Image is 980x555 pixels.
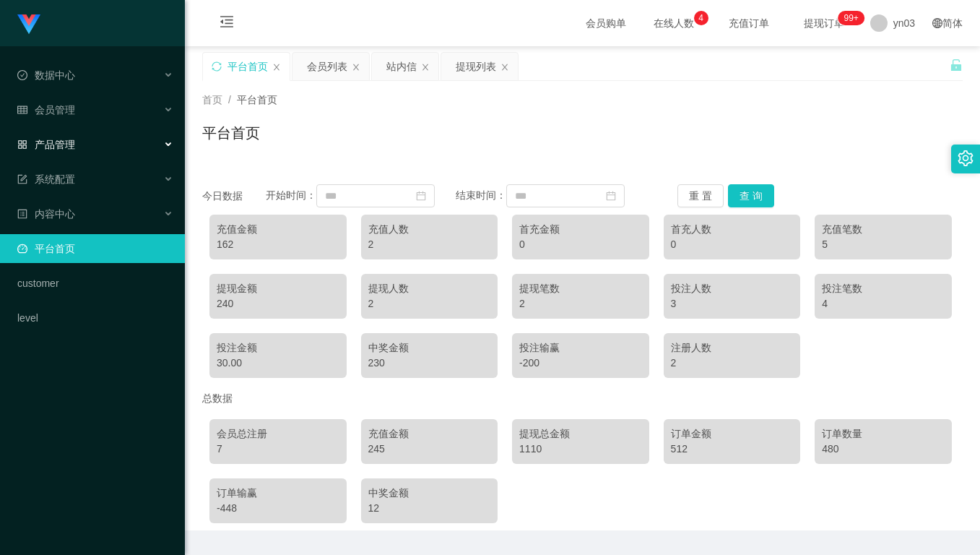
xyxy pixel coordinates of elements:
[932,18,942,28] i: 图标: global
[822,296,945,311] div: 4
[217,426,339,442] div: 会员总注册
[606,191,616,201] i: 图标: calendar
[368,486,491,501] div: 中奖金额
[519,237,642,252] div: 0
[671,222,794,237] div: 首充人数
[519,340,642,356] div: 投注输赢
[671,442,794,457] div: 512
[217,356,339,371] div: 30.00
[17,139,27,150] i: 图标: appstore-o
[368,222,491,237] div: 充值人数
[671,426,794,442] div: 订单金额
[237,94,277,106] span: 平台首页
[17,70,27,80] i: 图标: check-circle-o
[416,191,426,201] i: 图标: calendar
[421,63,430,72] i: 图标: close
[368,237,491,252] div: 2
[17,209,27,219] i: 图标: profile
[519,356,642,371] div: -200
[822,237,945,252] div: 5
[368,281,491,296] div: 提现人数
[17,234,173,263] a: 图标: dashboard平台首页
[671,296,794,311] div: 3
[368,356,491,371] div: 230
[838,11,864,25] sup: 270
[17,104,75,116] span: 会员管理
[698,11,703,25] p: 4
[217,486,339,501] div: 订单输赢
[217,237,339,252] div: 162
[721,18,776,28] span: 充值订单
[17,139,75,150] span: 产品管理
[456,53,496,80] div: 提现列表
[202,385,963,412] div: 总数据
[17,208,75,220] span: 内容中心
[368,442,491,457] div: 245
[519,442,642,457] div: 1110
[352,63,360,72] i: 图标: close
[950,59,963,72] i: 图标: unlock
[822,281,945,296] div: 投注笔数
[368,340,491,356] div: 中奖金额
[671,281,794,296] div: 投注人数
[307,53,347,80] div: 会员列表
[217,222,339,237] div: 充值金额
[17,173,75,185] span: 系统配置
[368,296,491,311] div: 2
[217,501,339,516] div: -448
[228,94,231,106] span: /
[368,426,491,442] div: 充值金额
[519,426,642,442] div: 提现总金额
[958,150,974,166] i: 图标: setting
[671,340,794,356] div: 注册人数
[822,426,945,442] div: 订单数量
[272,63,281,72] i: 图标: close
[728,184,774,207] button: 查 询
[822,222,945,237] div: 充值笔数
[17,105,27,115] i: 图标: table
[217,296,339,311] div: 240
[677,184,724,207] button: 重 置
[456,189,506,201] span: 结束时间：
[694,11,708,25] sup: 4
[797,18,851,28] span: 提现订单
[368,501,491,516] div: 12
[217,281,339,296] div: 提现金额
[17,174,27,184] i: 图标: form
[519,281,642,296] div: 提现笔数
[17,269,173,298] a: customer
[671,356,794,371] div: 2
[519,222,642,237] div: 首充金额
[646,18,701,28] span: 在线人数
[217,340,339,356] div: 投注金额
[212,61,222,72] i: 图标: sync
[202,1,251,47] i: 图标: menu-fold
[822,442,945,457] div: 480
[500,63,509,72] i: 图标: close
[202,122,260,144] h1: 平台首页
[217,442,339,457] div: 7
[202,94,222,106] span: 首页
[17,69,75,81] span: 数据中心
[17,14,40,35] img: logo.9652507e.png
[671,237,794,252] div: 0
[227,53,268,80] div: 平台首页
[17,304,173,332] a: level
[202,189,266,204] div: 今日数据
[266,189,316,201] span: 开始时间：
[386,53,417,80] div: 站内信
[519,296,642,311] div: 2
